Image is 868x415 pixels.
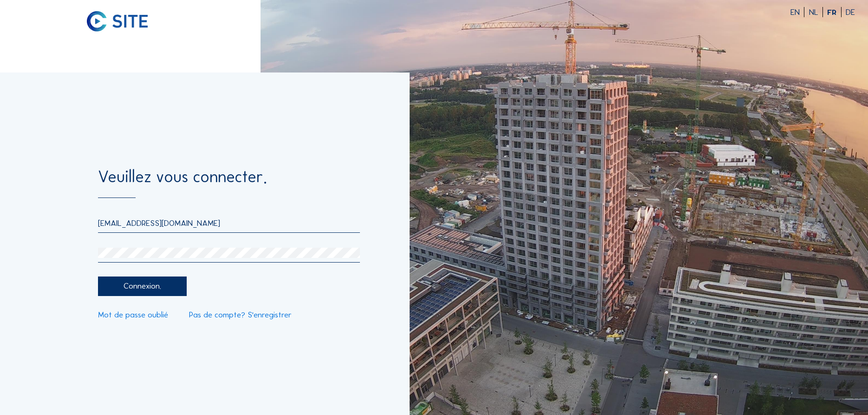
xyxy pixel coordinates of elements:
input: E-mail [98,218,360,228]
div: Veuillez vous connecter. [98,169,360,198]
div: Connexion. [98,277,187,296]
a: Pas de compte? S'enregistrer [189,311,292,319]
div: FR [827,8,841,16]
div: DE [846,8,855,16]
img: C-SITE logo [87,11,148,32]
a: Mot de passe oublié [98,311,168,319]
div: EN [790,8,804,16]
div: NL [809,8,823,16]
